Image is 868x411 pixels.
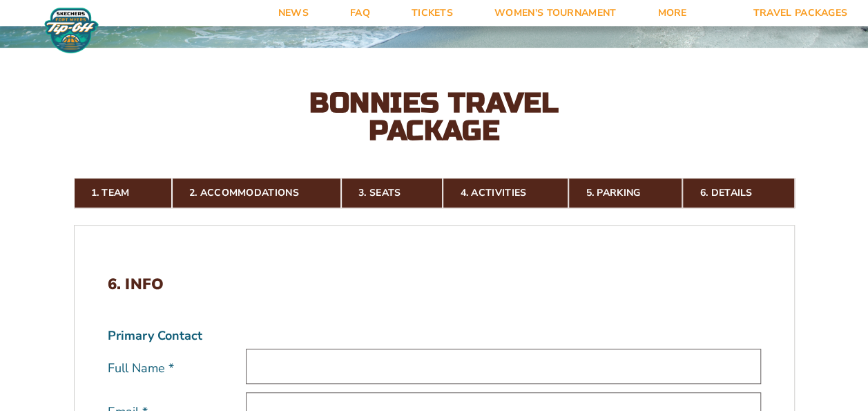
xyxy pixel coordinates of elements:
[172,178,341,208] a: 2. Accommodations
[341,178,443,208] a: 3. Seats
[108,360,246,377] label: Full Name *
[443,178,568,208] a: 4. Activities
[282,89,586,145] h2: Bonnies Travel Package
[108,327,202,345] strong: Primary Contact
[568,178,682,208] a: 5. Parking
[108,275,761,293] h2: 6. Info
[41,7,102,54] img: Fort Myers Tip-Off
[74,178,172,208] a: 1. Team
